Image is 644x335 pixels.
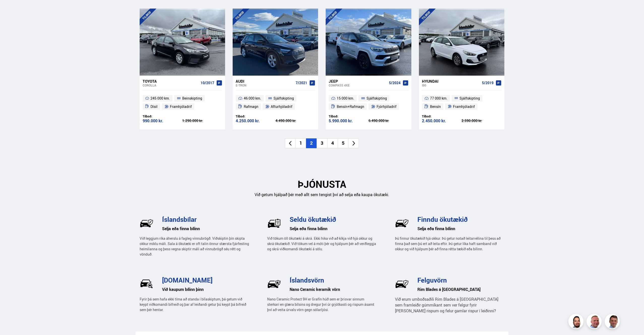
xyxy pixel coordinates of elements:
[338,138,348,148] li: 5
[453,104,475,110] span: Framhjóladrif
[140,178,505,190] h2: ÞJÓNUSTA
[201,81,214,85] span: 10/2017
[430,104,441,110] span: Bensín
[275,119,315,123] div: 4.490.000 kr.
[290,216,377,223] h3: Seldu ökutækið
[329,119,369,123] div: 5.990.000 kr.
[267,216,281,230] img: U-P77hVsr2UxK2Mi.svg
[422,114,462,118] div: Tilboð:
[295,138,306,148] li: 1
[417,276,504,284] h3: Felguvörn
[150,95,170,101] span: 245 000 km.
[459,95,480,101] span: Sjálfskipting
[244,104,258,110] span: Rafmagn
[422,83,480,87] div: i30
[162,216,249,223] h3: Íslandsbílar
[267,277,281,291] img: Pf5Ax2cCE_PAlAL1.svg
[605,315,621,330] img: FbJEzSuNWCJXmdc-.webp
[327,138,338,148] li: 4
[366,95,387,101] span: Sjálfskipting
[140,192,505,198] p: Við getum hjálpað þér með allt sem tengist því að selja eða kaupa ökutæki.
[417,225,504,232] h6: Selja eða finna bílinn
[143,119,182,123] div: 990.000 kr.
[329,114,369,118] div: Tilboð:
[170,104,192,110] span: Framhjóladrif
[140,76,225,130] a: Toyota Corolla 10/2017 245 000 km. Beinskipting Dísil Framhjóladrif Tilboð: 990.000 kr. 1.290.000...
[244,95,261,101] span: 46 000 km.
[329,79,387,83] div: Jeep
[306,138,317,148] li: 2
[569,315,584,330] img: nhp88E3Fdnt1Opn2.png
[337,95,354,101] span: 15 000 km.
[182,95,202,101] span: Beinskipting
[236,83,294,87] div: e-tron
[395,296,498,314] span: Við erum umboðsaðili Rim Blades á [GEOGRAPHIC_DATA] sem framleiðir gúmmíkant sem ver felgur fyrir...
[182,119,222,123] div: 1.290.000 kr.
[326,76,411,130] a: Jeep Compass 4XE 5/2024 15 000 km. Sjálfskipting Bensín+Rafmagn Fjórhjóladrif Tilboð: 5.990.000 k...
[389,81,401,85] span: 5/2024
[140,296,249,312] p: Fyrir þá sem hafa ekki tíma að standa í bílaskiptum, þá getum við keypt viðkomandi bifreið og þar...
[337,104,364,110] span: Bensín+Rafmagn
[150,104,158,110] span: Dísil
[140,236,249,257] p: Við leggjum ríka áherslu á fagleg vinnubrögð. Viðskiptin þín skipta okkur miklu máli. Sala á ökut...
[417,286,504,293] h6: Rim Blades á [GEOGRAPHIC_DATA]
[236,114,275,118] div: Tilboð:
[236,119,275,123] div: 4.250.000 kr.
[395,236,504,252] p: Þú finnur ökutækið hjá okkur. Þú getur notað leitarvélina til þess að finna það sem þú ert að lei...
[143,79,199,83] div: Toyota
[377,104,396,110] span: Fjórhjóladrif
[4,2,19,17] button: Opna LiveChat spjallviðmót
[395,216,409,230] img: BkM1h9GEeccOPUq4.svg
[417,216,504,223] h3: Finndu ökutækið
[422,119,462,123] div: 2.450.000 kr.
[419,76,504,130] a: Hyundai i30 5/2019 77 000 km. Sjálfskipting Bensín Framhjóladrif Tilboð: 2.450.000 kr. 2.590.000 kr.
[267,296,377,312] p: Nano Ceramic Protect 9H er Grafín húð sem er þrisvar sinnum sterkari en glæra bílsins og dregur þ...
[422,79,480,83] div: Hyundai
[395,277,409,291] img: wj-tEQaV63q7uWzm.svg
[462,119,501,123] div: 2.590.000 kr.
[290,286,377,293] h6: Nano Ceramic keramik vörn
[162,286,249,293] h6: Við kaupum bílinn þinn
[143,114,182,118] div: Tilboð:
[317,138,327,148] li: 3
[430,95,447,101] span: 77 000 km.
[143,83,199,87] div: Corolla
[290,225,377,232] h6: Selja eða finna bílinn
[296,81,307,85] span: 7/2021
[482,81,494,85] span: 5/2019
[290,276,377,284] h3: Íslandsvörn
[267,236,377,252] p: Við tökum öll ökutæki á skrá. Ekki hika við að kíkja við hjá okkur og skrá ökutækið. Við tökum ve...
[140,277,154,291] img: _UrlRxxciTm4sq1N.svg
[162,225,249,232] h6: Selja eða finna bílinn
[233,76,318,130] a: Audi e-tron 7/2021 46 000 km. Sjálfskipting Rafmagn Afturhjóladrif Tilboð: 4.250.000 kr. 4.490.00...
[369,119,408,123] div: 6.490.000 kr.
[271,104,292,110] span: Afturhjóladrif
[140,216,154,230] img: wj-tEQaV63q7uWzm.svg
[587,315,602,330] img: siFngHWaQ9KaOqBr.png
[236,79,294,83] div: Audi
[273,95,294,101] span: Sjálfskipting
[329,83,387,87] div: Compass 4XE
[162,276,249,284] h3: [DOMAIN_NAME]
